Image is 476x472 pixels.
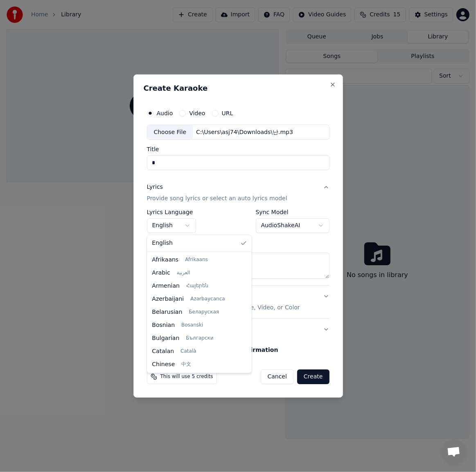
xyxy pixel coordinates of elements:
span: Armenian [152,282,180,290]
span: العربية [177,270,190,276]
span: Català [180,348,196,355]
span: Belarusian [152,308,182,316]
span: Afrikaans [185,257,208,263]
span: Afrikaans [152,256,178,264]
span: Беларуская [189,309,219,315]
span: English [152,239,173,247]
span: Catalan [152,347,174,356]
span: Azerbaijani [152,295,184,303]
span: 中文 [181,361,191,368]
span: Arabic [152,269,170,277]
span: Bosanski [181,322,203,329]
span: Chinese [152,360,175,369]
span: Български [186,335,213,342]
span: Հայերեն [186,283,208,289]
span: Bulgarian [152,334,179,342]
span: Bosnian [152,321,175,329]
span: Azərbaycanca [190,296,225,302]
